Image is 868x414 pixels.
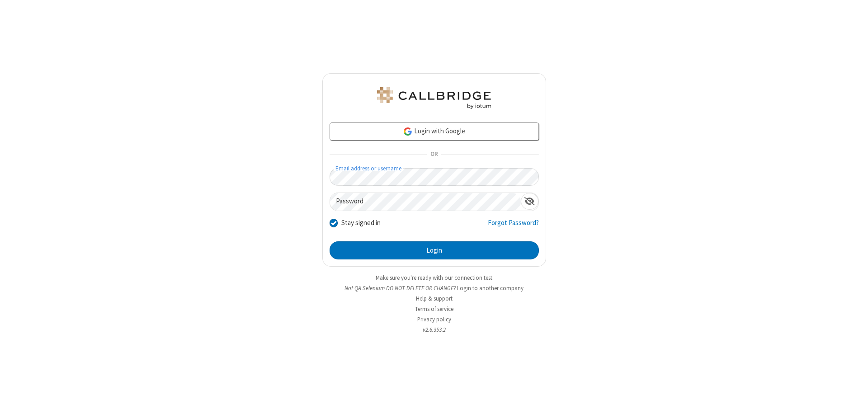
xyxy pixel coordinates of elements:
input: Password [330,193,521,211]
a: Help & support [416,295,453,302]
a: Forgot Password? [488,218,539,235]
a: Make sure you're ready with our connection test [376,274,492,282]
li: Not QA Selenium DO NOT DELETE OR CHANGE? [322,284,546,292]
button: Login [330,241,539,259]
span: OR [427,148,441,161]
input: Email address or username [330,168,539,186]
img: google-icon.png [403,127,413,136]
label: Stay signed in [341,218,381,228]
div: Show password [521,193,538,210]
a: Terms of service [415,305,453,313]
a: Privacy policy [417,315,451,323]
a: Login with Google [330,122,539,141]
img: QA Selenium DO NOT DELETE OR CHANGE [375,87,493,109]
li: v2.6.353.2 [322,325,546,334]
button: Login to another company [457,284,524,292]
